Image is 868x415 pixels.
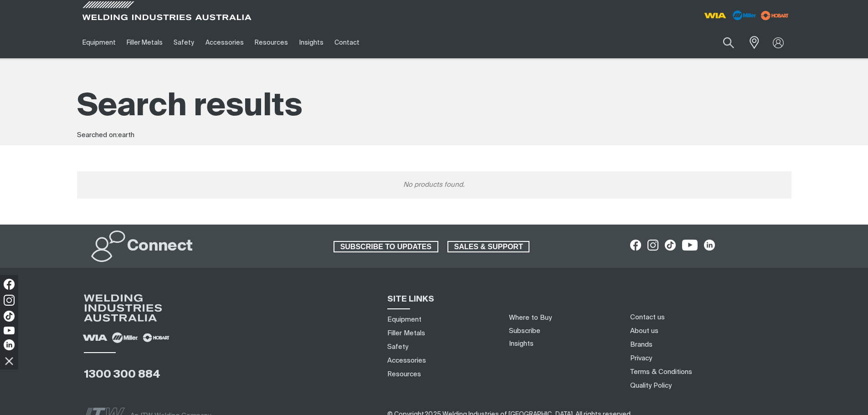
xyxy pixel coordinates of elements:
[77,171,791,199] div: No products found.
[387,356,426,365] a: Accessories
[4,311,15,322] img: TikTok
[630,313,665,322] a: Contact us
[4,279,15,290] img: Facebook
[77,130,791,141] div: Searched on:
[387,369,421,379] a: Resources
[1,353,17,369] img: hide socials
[384,313,498,381] nav: Sitemap
[84,369,160,380] a: 1300 300 884
[630,367,692,377] a: Terms & Conditions
[447,241,530,253] a: SALES & SUPPORT
[509,328,540,334] a: Subscribe
[4,327,15,334] img: YouTube
[200,27,249,58] a: Accessories
[387,295,434,303] span: SITE LINKS
[4,339,15,350] img: LinkedIn
[509,314,552,321] a: Where to Buy
[329,27,365,58] a: Contact
[249,27,293,58] a: Resources
[630,381,672,390] a: Quality Policy
[387,328,425,338] a: Filler Metals
[630,326,658,336] a: About us
[448,241,529,253] span: SALES & SUPPORT
[334,241,438,253] a: SUBSCRIBE TO UPDATES
[630,354,652,363] a: Privacy
[627,310,801,392] nav: Footer
[77,27,121,58] a: Equipment
[758,9,791,22] img: miller
[713,32,744,53] button: Search products
[121,27,168,58] a: Filler Metals
[387,315,421,324] a: Equipment
[77,27,613,58] nav: Main
[77,87,791,127] h1: Search results
[701,32,744,53] input: Product name or item number...
[127,236,193,256] h2: Connect
[293,27,329,58] a: Insights
[387,342,408,352] a: Safety
[168,27,200,58] a: Safety
[4,295,15,306] img: Instagram
[509,340,534,347] a: Insights
[630,340,652,349] a: Brands
[118,132,134,138] span: earth
[334,241,437,253] span: SUBSCRIBE TO UPDATES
